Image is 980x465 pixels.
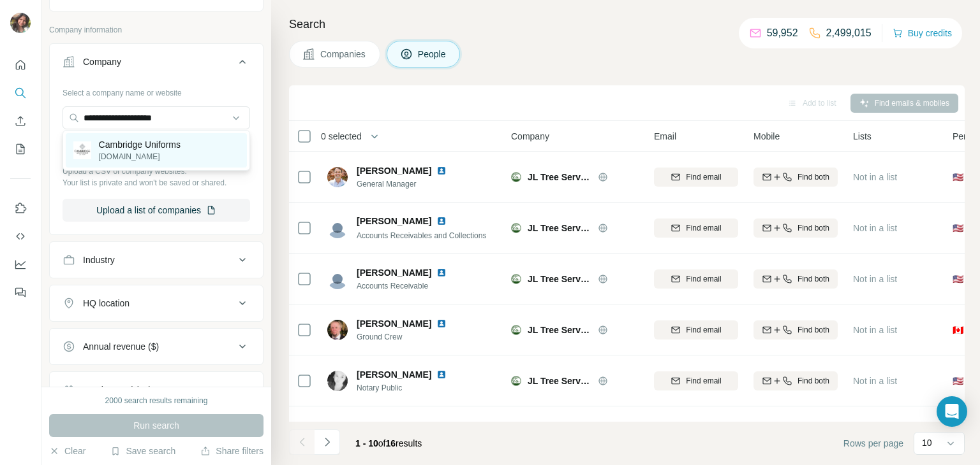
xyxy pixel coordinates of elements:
[327,167,348,187] img: Avatar
[686,273,721,285] span: Find email
[105,395,208,406] div: 2000 search results remaining
[754,269,838,289] button: Find both
[49,24,264,36] p: Company information
[436,420,447,431] img: LinkedIn logo
[50,331,263,362] button: Annual revenue ($)
[83,254,115,266] div: Industry
[357,317,431,330] span: [PERSON_NAME]
[654,168,738,187] button: Find email
[528,222,591,234] span: JL Tree Service
[922,436,932,449] p: 10
[654,269,738,289] button: Find email
[10,138,31,161] button: My lists
[654,130,676,143] span: Email
[654,371,738,390] button: Find email
[327,320,348,340] img: Avatar
[511,223,521,233] img: Logo of JL Tree Service
[893,24,952,42] button: Buy credits
[436,318,447,329] img: LinkedIn logo
[63,166,250,177] p: Upload a CSV of company websites.
[321,130,362,143] span: 0 selected
[327,269,348,289] img: Avatar
[357,178,462,190] span: General Manager
[953,273,963,285] span: 🇺🇸
[436,216,447,226] img: LinkedIn logo
[83,55,121,68] div: Company
[83,383,151,396] div: Employees (size)
[853,130,872,143] span: Lists
[654,320,738,340] button: Find email
[320,48,367,61] span: Companies
[754,371,838,390] button: Find both
[386,438,396,448] span: 16
[355,438,378,448] span: 1 - 10
[10,253,31,276] button: Dashboard
[853,376,897,386] span: Not in a list
[63,82,250,99] div: Select a company name or website
[289,15,965,33] h4: Search
[853,172,897,182] span: Not in a list
[654,218,738,238] button: Find email
[511,274,521,284] img: Logo of JL Tree Service
[767,25,798,41] p: 59,952
[953,171,963,183] span: 🇺🇸
[511,172,521,182] img: Logo of JL Tree Service
[357,215,431,227] span: [PERSON_NAME]
[853,223,897,233] span: Not in a list
[853,325,897,335] span: Not in a list
[798,375,829,387] span: Find both
[99,138,181,151] p: Cambridge Uniforms
[357,266,431,279] span: [PERSON_NAME]
[798,171,829,183] span: Find both
[953,222,963,234] span: 🇺🇸
[355,438,422,448] span: results
[357,331,462,343] span: Ground Crew
[83,340,159,353] div: Annual revenue ($)
[686,222,721,234] span: Find email
[843,437,903,450] span: Rows per page
[511,325,521,335] img: Logo of JL Tree Service
[50,245,263,275] button: Industry
[10,225,31,248] button: Use Surfe API
[50,375,263,405] button: Employees (size)
[99,151,181,162] p: [DOMAIN_NAME]
[357,368,431,381] span: [PERSON_NAME]
[50,46,263,82] button: Company
[63,177,250,189] p: Your list is private and won't be saved or shared.
[754,130,780,143] span: Mobile
[10,110,31,132] button: Enrich CSV
[686,171,721,183] span: Find email
[315,429,340,455] button: Navigate to next page
[357,231,486,240] span: Accounts Receivables and Collections
[686,375,721,387] span: Find email
[798,222,829,234] span: Find both
[327,371,348,391] img: Avatar
[853,274,897,284] span: Not in a list
[327,422,348,442] img: Avatar
[686,324,721,336] span: Find email
[528,171,591,183] span: JL Tree Service
[953,324,963,336] span: 🇨🇦
[357,164,431,177] span: [PERSON_NAME]
[10,82,31,104] button: Search
[528,273,591,285] span: JL Tree Service
[953,375,963,387] span: 🇺🇸
[436,369,447,380] img: LinkedIn logo
[436,166,447,176] img: LinkedIn logo
[357,382,462,394] span: Notary Public
[110,445,175,457] button: Save search
[50,288,263,318] button: HQ location
[798,273,829,285] span: Find both
[200,445,264,457] button: Share filters
[378,438,386,448] span: of
[528,375,591,387] span: JL Tree Service
[327,218,348,238] img: Avatar
[83,297,130,310] div: HQ location
[826,25,872,41] p: 2,499,015
[63,199,250,222] button: Upload a list of companies
[10,281,31,304] button: Feedback
[49,445,85,457] button: Clear
[10,197,31,220] button: Use Surfe on LinkedIn
[436,268,447,278] img: LinkedIn logo
[73,141,91,159] img: Cambridge Uniforms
